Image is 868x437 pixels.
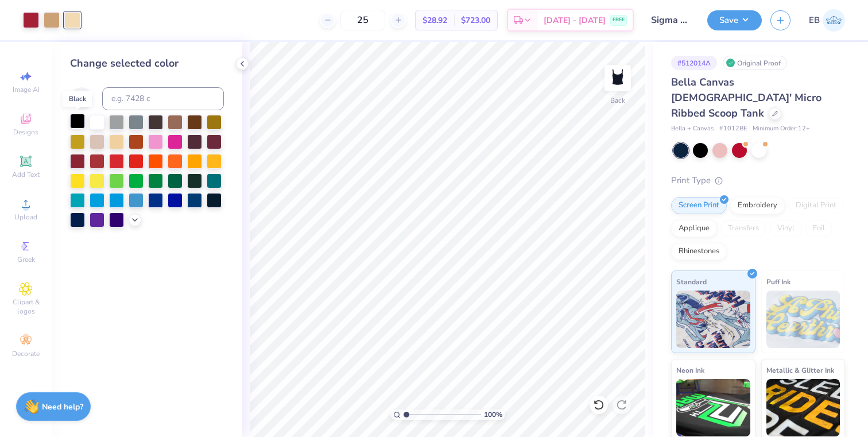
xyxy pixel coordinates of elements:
div: Embroidery [730,197,785,214]
div: Change selected color [70,56,224,71]
img: Emily Breit [823,9,845,32]
div: Screen Print [671,197,727,214]
img: Neon Ink [676,379,750,436]
img: Puff Ink [766,291,840,348]
div: Print Type [671,174,845,187]
span: Neon Ink [676,364,704,376]
span: Bella + Canvas [671,124,714,134]
span: FREE [613,16,625,24]
div: Back [610,95,625,106]
span: Standard [676,276,707,288]
input: Untitled Design [642,9,699,32]
span: Designs [13,127,38,137]
div: Black [63,91,92,107]
div: Rhinestones [671,243,727,260]
div: # 512014A [671,56,717,70]
span: Add Text [12,170,40,179]
span: [DATE] - [DATE] [544,14,606,26]
div: Transfers [720,220,766,237]
span: EB [809,14,820,27]
span: $723.00 [461,14,490,26]
input: – – [340,10,385,30]
div: Digital Print [788,197,844,214]
div: Vinyl [770,220,802,237]
span: Image AI [13,85,40,94]
span: Clipart & logos [6,297,46,316]
span: Metallic & Glitter Ink [766,364,834,376]
span: Decorate [12,349,40,358]
div: Applique [671,220,717,237]
img: Standard [676,291,750,348]
span: Upload [14,212,37,222]
span: # 1012BE [719,124,747,134]
a: EB [809,9,845,32]
strong: Need help? [42,401,83,412]
input: e.g. 7428 c [102,87,224,110]
img: Back [606,67,629,90]
span: Minimum Order: 12 + [753,124,810,134]
div: Original Proof [723,56,787,70]
span: Puff Ink [766,276,790,288]
span: Bella Canvas [DEMOGRAPHIC_DATA]' Micro Ribbed Scoop Tank [671,75,821,120]
span: Greek [17,255,35,264]
div: Foil [805,220,832,237]
span: $28.92 [423,14,447,26]
button: Save [707,10,762,30]
img: Metallic & Glitter Ink [766,379,840,436]
span: 100 % [484,409,502,420]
